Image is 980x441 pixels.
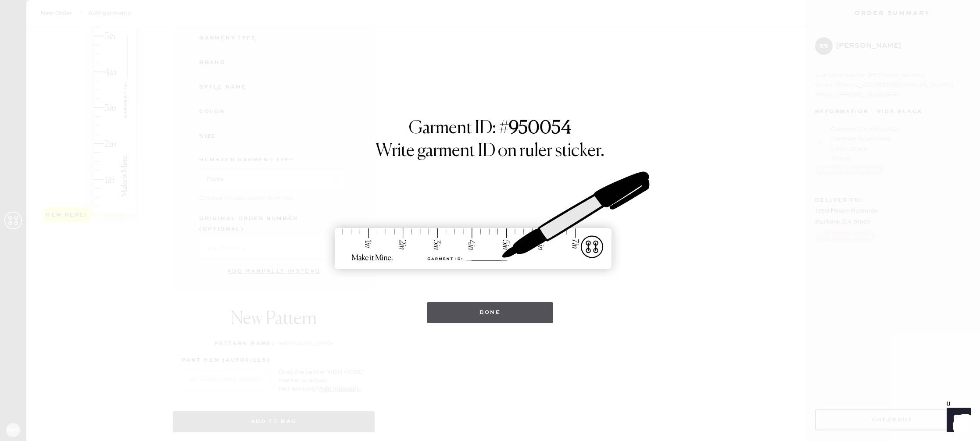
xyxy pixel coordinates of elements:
[938,402,976,439] iframe: Front Chat
[509,120,571,137] strong: 950054
[376,141,604,162] h1: Write garment ID on ruler sticker.
[409,118,571,141] h1: Garment ID: #
[427,302,554,323] button: Done
[325,149,655,293] img: ruler-sticker-sharpie.svg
